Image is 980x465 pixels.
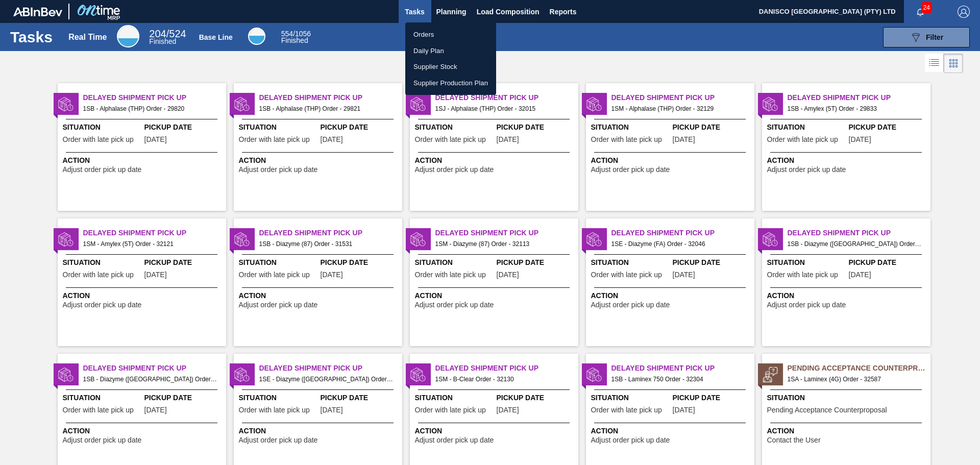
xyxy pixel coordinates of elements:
a: Orders [405,27,496,43]
a: Supplier Stock [405,59,496,75]
a: Daily Plan [405,43,496,59]
a: Supplier Production Plan [405,75,496,91]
